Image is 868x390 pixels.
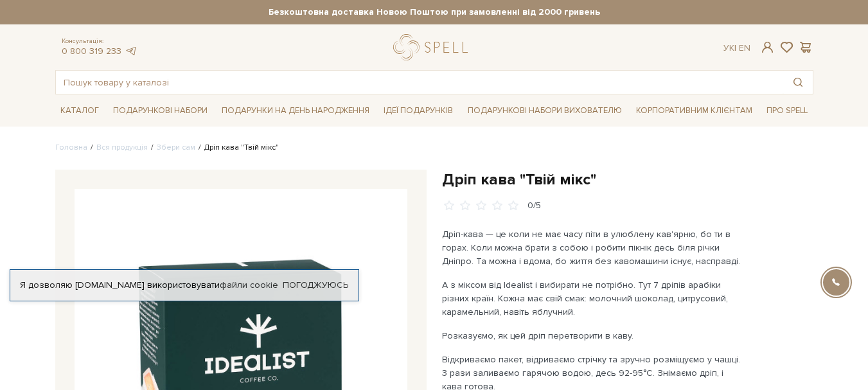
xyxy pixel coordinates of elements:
[761,101,813,121] a: Про Spell
[62,46,121,57] a: 0 800 319 233
[442,278,743,319] p: А з міксом від Idealist і вибирати не потрібно. Тут 7 дріпів арабіки різних країн. Кожна має свій...
[56,71,783,94] input: Пошук товару у каталозі
[62,37,137,46] span: Консультація:
[55,101,104,121] a: Каталог
[734,42,736,53] span: |
[108,101,213,121] a: Подарункові набори
[125,46,137,57] a: telegram
[157,143,195,152] a: Збери сам
[442,170,813,190] h1: Дріп кава "Твій мікс"
[463,100,627,121] a: Подарункові набори вихователю
[739,42,750,53] a: En
[442,227,743,268] p: Дріп-кава — це коли не має часу піти в улюблену кав'ярню, бо ти в горах. Коли можна брати з собою...
[55,143,87,152] a: Головна
[55,6,813,18] strong: Безкоштовна доставка Новою Поштою при замовленні від 2000 гривень
[283,279,348,291] a: Погоджуюсь
[393,34,474,60] a: logo
[10,279,359,291] div: Я дозволяю [DOMAIN_NAME] використовувати
[723,42,750,54] div: Ук
[96,143,148,152] a: Вся продукція
[378,101,458,121] a: Ідеї подарунків
[783,71,813,94] button: Пошук товару у каталозі
[527,200,541,212] div: 0/5
[220,279,278,290] a: файли cookie
[442,329,743,342] p: Розказуємо, як цей дріп перетворити в каву.
[195,142,279,154] li: Дріп кава "Твій мікс"
[217,101,375,121] a: Подарунки на День народження
[631,100,757,121] a: Корпоративним клієнтам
